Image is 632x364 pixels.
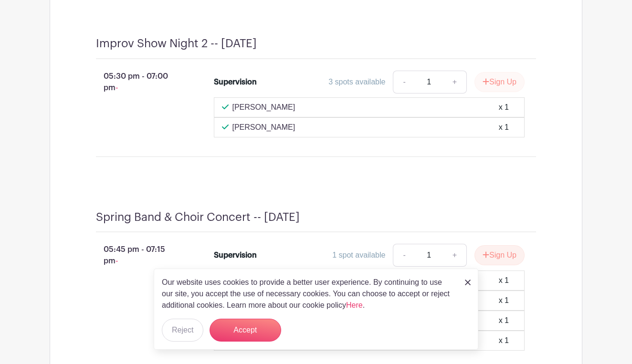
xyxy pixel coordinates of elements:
[96,37,257,51] h4: Improv Show Night 2 -- [DATE]
[346,301,363,309] a: Here
[116,257,118,265] span: -
[474,72,525,92] button: Sign Up
[393,244,415,267] a: -
[232,122,295,133] p: [PERSON_NAME]
[499,335,509,346] div: x 1
[474,245,525,265] button: Sign Up
[499,102,509,113] div: x 1
[81,240,199,270] p: 05:45 pm - 07:15 pm
[81,67,199,97] p: 05:30 pm - 07:00 pm
[214,76,257,88] div: Supervision
[443,71,467,94] a: +
[214,250,257,261] div: Supervision
[499,315,509,326] div: x 1
[116,83,118,92] span: -
[465,280,471,285] img: close_button-5f87c8562297e5c2d7936805f587ecaba9071eb48480494691a3f1689db116b3.svg
[162,319,203,342] button: Reject
[499,275,509,286] div: x 1
[210,319,281,342] button: Accept
[332,250,385,261] div: 1 spot available
[443,244,467,267] a: +
[232,102,295,113] p: [PERSON_NAME]
[328,76,385,88] div: 3 spots available
[499,122,509,133] div: x 1
[162,277,455,311] p: Our website uses cookies to provide a better user experience. By continuing to use our site, you ...
[96,210,300,224] h4: Spring Band & Choir Concert -- [DATE]
[393,71,415,94] a: -
[499,295,509,306] div: x 1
